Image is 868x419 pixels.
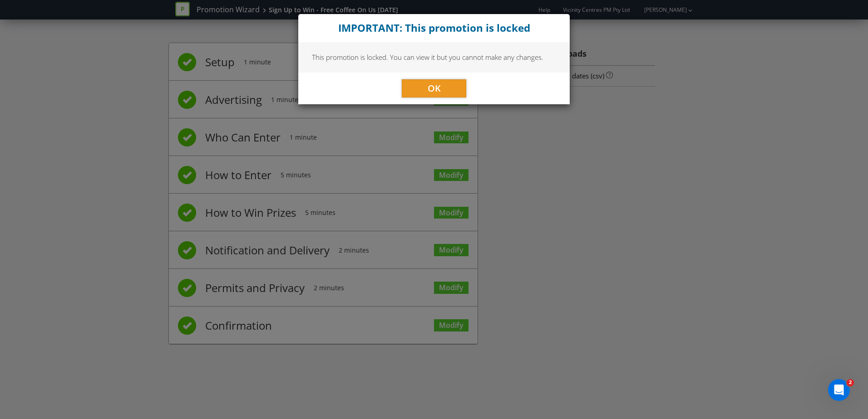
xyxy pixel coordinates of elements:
[847,379,854,386] span: 2
[402,79,466,97] button: OK
[298,42,570,72] div: This promotion is locked. You can view it but you cannot make any changes.
[298,14,570,42] div: Close
[428,82,441,94] span: OK
[338,21,530,35] strong: IMPORTANT: This promotion is locked
[828,379,850,401] iframe: Intercom live chat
